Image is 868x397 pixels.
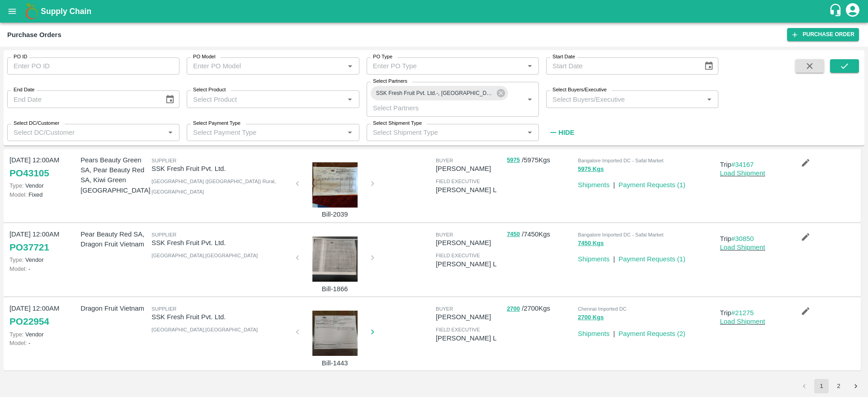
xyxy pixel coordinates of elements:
[80,155,148,195] p: Pears Beauty Green SA, Pear Beauty Red SA, Kiwi Green [GEOGRAPHIC_DATA]
[151,327,258,332] span: [GEOGRAPHIC_DATA] , [GEOGRAPHIC_DATA]
[787,28,859,41] a: Purchase Order
[373,53,392,61] label: PO Type
[9,255,77,264] p: Vendor
[618,330,685,337] a: Payment Requests (2)
[436,179,480,184] span: field executive
[436,232,453,237] span: buyer
[436,333,503,343] p: [PERSON_NAME] L
[151,179,276,194] span: [GEOGRAPHIC_DATA] ([GEOGRAPHIC_DATA]) Rural , [GEOGRAPHIC_DATA]
[9,330,77,339] p: Vendor
[436,158,453,163] span: buyer
[436,253,480,258] span: field executive
[9,331,24,338] span: Type:
[193,53,216,61] label: PO Model
[578,164,604,175] button: 5975 Kgs
[549,93,701,105] input: Select Buyers/Executive
[609,176,615,190] div: |
[80,229,148,250] p: Pear Beauty Red SA, Dragon Fruit Vietnam
[9,340,27,346] span: Model:
[9,155,77,165] p: [DATE] 12:00AM
[552,86,607,94] label: Select Buyers/Executive
[9,239,49,255] a: PO37721
[2,1,23,22] button: open drawer
[9,190,77,199] p: Fixed
[9,165,49,181] a: PO43105
[151,232,176,237] span: Supplier
[731,235,754,242] a: #30850
[436,164,503,174] p: [PERSON_NAME]
[14,120,59,127] label: Select DC/Customer
[507,303,574,314] p: / 2700 Kgs
[344,127,356,138] button: Open
[14,53,27,61] label: PO ID
[558,129,574,136] strong: Hide
[165,127,176,138] button: Open
[9,339,77,347] p: -
[578,238,604,249] button: 7450 Kgs
[80,303,148,313] p: Dragon Fruit Vietnam
[9,182,24,189] span: Type:
[9,265,77,273] p: -
[41,5,829,18] a: Supply Chain
[578,181,609,189] a: Shipments
[189,60,341,72] input: Enter PO Model
[189,127,330,138] input: Select Payment Type
[7,29,61,41] div: Purchase Orders
[189,93,341,105] input: Select Product
[524,127,536,138] button: Open
[507,229,574,240] p: / 7450 Kgs
[161,91,179,108] button: Choose date
[9,191,27,198] span: Model:
[849,379,863,393] button: Go to next page
[703,94,715,105] button: Open
[524,94,536,105] button: Open
[373,120,422,127] label: Select Shipment Type
[507,155,520,165] button: 5975
[578,158,663,163] span: Bangalore Imported DC - Safal Market
[9,229,77,239] p: [DATE] 12:00AM
[609,250,615,264] div: |
[301,358,369,368] p: Bill-1443
[436,312,503,322] p: [PERSON_NAME]
[507,304,520,314] button: 2700
[7,90,158,108] input: End Date
[829,3,844,19] div: customer-support
[578,255,609,263] a: Shipments
[10,127,162,138] input: Select DC/Customer
[578,232,663,237] span: Bangalore Imported DC - Safal Market
[814,379,829,393] button: page 1
[578,312,604,323] button: 2700 Kgs
[369,127,509,138] input: Select Shipment Type
[524,60,536,72] button: Open
[844,2,861,21] div: account of current user
[151,306,176,312] span: Supplier
[507,229,520,240] button: 7450
[151,253,258,258] span: [GEOGRAPHIC_DATA] , [GEOGRAPHIC_DATA]
[436,259,503,269] p: [PERSON_NAME] L
[720,308,788,318] p: Trip
[371,86,508,100] div: SSK Fresh Fruit Pvt. Ltd.-, [GEOGRAPHIC_DATA]-9791188588
[546,125,577,140] button: Hide
[23,2,41,20] img: logo
[578,306,627,312] span: Chennai Imported DC
[151,164,290,174] p: SSK Fresh Fruit Pvt. Ltd.
[731,309,754,317] a: #21275
[193,120,241,127] label: Select Payment Type
[507,155,574,165] p: / 5975 Kgs
[436,238,503,248] p: [PERSON_NAME]
[436,185,503,195] p: [PERSON_NAME] L
[720,170,765,177] a: Load Shipment
[41,7,91,16] b: Supply Chain
[618,181,685,189] a: Payment Requests (1)
[369,102,509,113] input: Select Partners
[371,89,499,98] span: SSK Fresh Fruit Pvt. Ltd.-, [GEOGRAPHIC_DATA]-9791188588
[344,94,356,105] button: Open
[9,303,77,313] p: [DATE] 12:00AM
[7,57,179,75] input: Enter PO ID
[731,161,754,168] a: #34167
[373,78,407,85] label: Select Partners
[301,284,369,294] p: Bill-1866
[151,312,290,322] p: SSK Fresh Fruit Pvt. Ltd.
[618,255,685,263] a: Payment Requests (1)
[301,209,369,219] p: Bill-2039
